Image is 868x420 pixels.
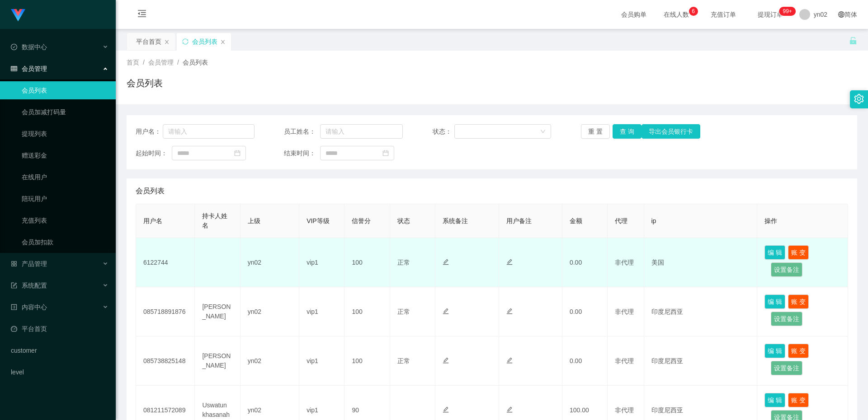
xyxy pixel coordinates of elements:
span: 持卡人姓名 [202,212,227,229]
span: 会员列表 [136,186,165,196]
span: 操作 [764,217,777,224]
i: 图标: menu-fold [127,0,157,29]
span: 金额 [570,217,582,224]
span: / [143,59,145,66]
i: 图标: close [164,39,170,45]
span: 状态： [433,127,455,136]
span: 提现订单 [753,11,788,18]
i: 图标: sync [182,38,189,45]
td: yn02 [241,287,299,336]
a: level [11,363,108,381]
span: 结束时间： [284,149,320,158]
span: 在线人数 [659,11,693,18]
span: 用户备注 [506,217,532,224]
i: 图标: unlock [849,37,857,45]
button: 编 辑 [764,245,785,260]
span: 会员管理 [148,59,174,66]
td: vip1 [299,336,344,386]
span: 首页 [127,59,139,66]
span: 非代理 [615,259,634,266]
button: 编 辑 [764,294,785,309]
input: 请输入 [320,124,403,139]
span: 用户名： [136,127,163,136]
td: 6122744 [136,238,195,287]
td: 100 [344,238,390,287]
span: 充值订单 [706,11,741,18]
span: 正常 [397,259,410,266]
span: 信誉分 [352,217,371,224]
td: 085718891876 [136,287,195,336]
span: 产品管理 [11,260,47,267]
td: 美国 [644,238,758,287]
i: 图标: setting [854,94,864,104]
span: 会员管理 [11,65,47,72]
span: 内容中心 [11,303,47,311]
span: 状态 [397,217,410,224]
span: 代理 [615,217,627,224]
td: 0.00 [562,336,608,386]
td: 0.00 [562,287,608,336]
button: 编 辑 [764,393,785,407]
button: 编 辑 [764,344,785,358]
span: 起始时间： [136,149,172,158]
button: 设置备注 [771,361,802,375]
a: 陪玩用户 [22,190,108,208]
div: 会员列表 [192,33,217,50]
span: ip [651,217,656,224]
a: 充值列表 [22,211,108,229]
td: 0.00 [562,238,608,287]
button: 查 询 [613,124,642,139]
td: vip1 [299,287,344,336]
button: 账 变 [788,344,809,358]
span: 系统备注 [443,217,468,224]
td: 085738825148 [136,336,195,386]
i: 图标: table [11,65,17,72]
span: 非代理 [615,357,634,364]
i: 图标: edit [443,308,449,314]
i: 图标: edit [506,406,513,413]
h1: 会员列表 [127,76,163,90]
input: 请输入 [163,124,255,139]
p: 6 [692,7,695,16]
i: 图标: edit [443,259,449,265]
td: [PERSON_NAME] [195,336,240,386]
i: 图标: profile [11,304,17,310]
i: 图标: edit [506,308,513,314]
span: 用户名 [143,217,162,224]
a: 在线用户 [22,168,108,186]
i: 图标: calendar [234,150,241,156]
span: 员工姓名： [284,127,320,136]
span: / [177,59,179,66]
img: logo.9652507e.png [11,9,25,22]
i: 图标: close [220,39,226,45]
a: 会员列表 [22,81,108,99]
button: 重 置 [581,124,610,139]
button: 账 变 [788,245,809,260]
div: 平台首页 [136,33,161,50]
td: 印度尼西亚 [644,287,758,336]
sup: 284 [779,7,795,16]
i: 图标: appstore-o [11,261,17,267]
a: 赠送彩金 [22,146,108,164]
i: 图标: check-circle-o [11,44,17,50]
i: 图标: edit [443,357,449,364]
i: 图标: edit [506,259,513,265]
i: 图标: form [11,282,17,289]
i: 图标: down [540,129,546,135]
sup: 6 [689,7,698,16]
span: 正常 [397,357,410,364]
i: 图标: edit [443,406,449,413]
a: customer [11,341,108,359]
td: yn02 [241,336,299,386]
a: 图标: dashboard平台首页 [11,320,108,338]
span: 数据中心 [11,43,47,51]
td: 100 [344,287,390,336]
a: 会员加减打码量 [22,103,108,121]
span: 会员列表 [183,59,208,66]
span: VIP等级 [307,217,330,224]
i: 图标: global [838,11,844,18]
button: 账 变 [788,294,809,309]
i: 图标: edit [506,357,513,364]
span: 非代理 [615,406,634,414]
a: 提现列表 [22,125,108,143]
